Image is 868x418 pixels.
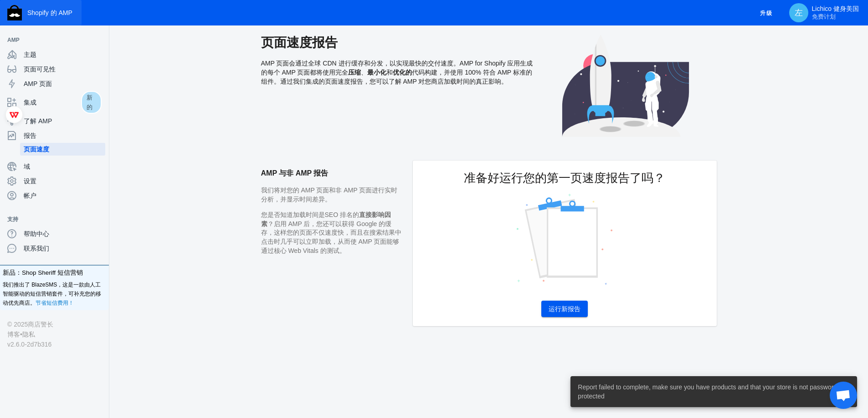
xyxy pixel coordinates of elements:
font: 节省短信费用！ [36,300,74,306]
a: AMP 页面 [4,76,105,91]
font: v2.6.0-2d7b316 [7,341,51,348]
font: 您是否知道加载时间是SEO 排名的 [261,211,359,218]
font: 优化的 [393,69,412,76]
font: 新的 [87,94,93,111]
font: © 2025 [7,321,28,328]
font: 和 [386,69,393,76]
font: 最小化 [367,69,386,76]
span: Report failed to complete, make sure you have products and that your store is not password protected [578,383,850,401]
a: 节省短信费用！ [36,298,74,307]
button: 升级 [752,4,781,21]
font: Shopify 的 AMP [27,9,72,16]
a: 联系我们 [4,241,105,256]
font: 运行新报告 [549,305,580,312]
font: AMP [7,37,20,43]
font: 帐户 [24,192,36,199]
font: 直接影响因素 [261,211,391,227]
a: 商店警长 [28,319,53,329]
button: 添加销售渠道 [92,217,107,221]
a: 域 [4,159,105,174]
a: 集成新的 [4,91,105,114]
font: 主题 [24,51,36,58]
font: 报告 [24,132,36,139]
font: • [20,331,22,338]
font: 升级 [760,10,773,16]
font: 支持 [7,216,18,222]
font: AMP 与非 AMP 报告 [261,169,329,177]
font: 商店警长 [28,321,53,328]
font: 域 [24,163,30,170]
font: 博客 [7,331,20,338]
img: 商店警长标志 [7,5,22,20]
font: 设置 [24,177,36,185]
font: 、 [361,69,367,76]
font: 免费计划 [812,14,836,20]
a: 报告 [4,128,105,143]
a: 页面速度 [20,143,105,156]
a: 页面可见性 [4,62,105,76]
font: 帮助中心 [24,230,49,237]
a: 隐私 [22,329,35,339]
font: 联系我们 [24,245,49,252]
font: 代码构建，并使用 100% 符合 AMP 标准的组件。通过我们集成的页面速度报告，您可以了解 AMP 对您商店加载时间的真正影响。 [261,69,532,85]
font: 准备好运行您的第一页速度报告了吗？ [464,171,665,185]
font: 我们推出了 BlazeSMS，这是一款由人工智能驱动的短信营销套件，可补充您的移动优先商店。 [3,282,101,306]
font: 了解 AMP [24,117,52,125]
font: 集成 [24,99,36,106]
a: 主题 [4,47,105,62]
button: 运行新报告 [541,301,588,317]
font: 我们将对您的 AMP 页面和非 AMP 页面进行实时分析，并显示时间差异。 [261,186,398,203]
font: 隐私 [22,331,35,338]
a: 博客 [7,329,20,339]
a: 设置 [4,174,105,188]
font: 页面速度 [24,146,49,153]
font: Lichico 健身美国 [812,5,859,12]
a: 了解 AMP [4,114,105,128]
font: AMP 页面 [24,80,52,87]
font: 页面可见性 [24,65,56,73]
font: AMP 页面会通过全球 CDN 进行缓存和分发，以实现最快的交付速度。AMP for Shopify 应用生成的每个 AMP 页面都将使用完全 [261,60,533,76]
a: 帐户 [4,188,105,203]
font: 页面速度报告 [261,35,338,50]
font: 压缩 [348,69,361,76]
font: 左 [795,8,803,17]
font: 新品：Shop Sheriff 短信营销 [3,269,83,276]
button: 添加销售渠道 [92,38,107,42]
div: 开放式聊天 [830,382,857,409]
font: ？启用 AMP 后，您还可以获得 Google 的缓存，这样您的页面不仅速度快，而且在搜索结果中点击时几乎可以立即加载，从而使 AMP 页面能够通过核心 Web Vitals 的测试。 [261,220,401,254]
